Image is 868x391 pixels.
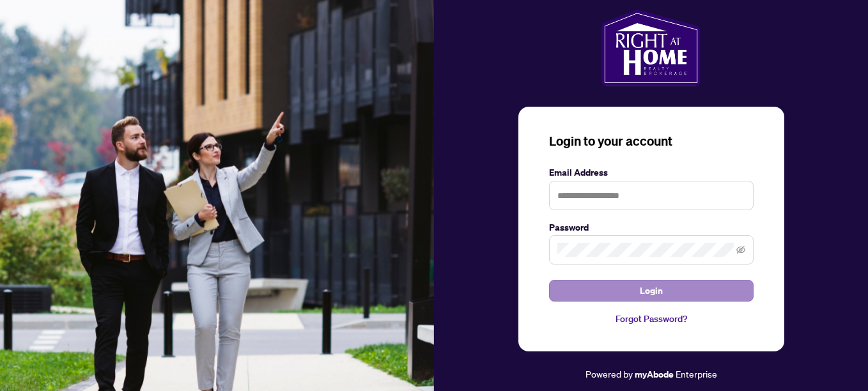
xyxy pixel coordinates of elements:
[640,280,663,301] span: Login
[736,245,745,254] span: eye-invisible
[635,367,674,381] a: myAbode
[549,165,754,180] label: Email Address
[676,368,717,379] span: Enterprise
[585,368,633,379] span: Powered by
[549,132,754,150] h3: Login to your account
[549,280,754,302] button: Login
[549,220,754,234] label: Password
[601,10,701,86] img: ma-logo
[549,312,754,326] a: Forgot Password?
